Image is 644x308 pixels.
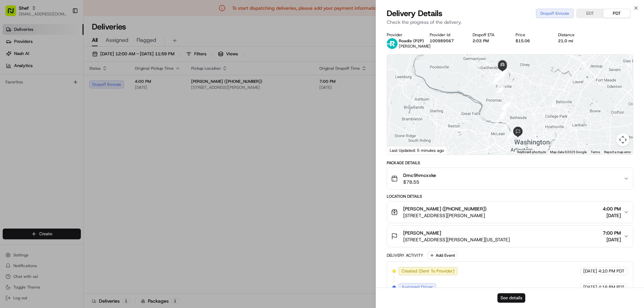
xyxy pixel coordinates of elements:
[583,268,597,274] span: [DATE]
[473,32,505,38] div: Dropoff ETA
[502,122,509,129] div: 3
[114,66,122,74] button: Start new chat
[603,236,621,243] span: [DATE]
[430,32,462,38] div: Provider Id
[63,132,108,138] span: API Documentation
[104,86,122,94] button: See all
[497,85,504,93] div: 6
[30,64,110,71] div: Start new chat
[473,38,505,44] div: 2:03 PM
[401,268,454,274] span: Created (Sent To Provider)
[7,87,43,93] div: Past conversations
[427,251,457,259] button: Add Event
[507,130,515,137] div: 2
[48,104,51,109] span: •
[387,168,633,189] button: Dmc9hmcxxke$78.55
[499,68,506,75] div: 19
[57,132,62,138] div: 💻
[387,160,633,166] div: Package Details
[500,69,507,76] div: 11
[516,32,548,38] div: Price
[7,98,17,108] img: Shef Support
[21,104,47,109] span: Shef Support
[17,43,111,50] input: Clear
[401,284,433,290] span: Assigned Driver
[389,146,411,155] img: Google
[496,85,504,93] div: 14
[603,9,630,18] button: PDT
[7,7,20,20] img: Nash
[7,27,122,38] p: Welcome 👋
[598,284,625,290] span: 4:16 PM PDT
[503,102,510,110] div: 5
[387,253,423,258] div: Delivery Activity
[493,76,500,83] div: 7
[430,38,454,44] button: 100989567
[30,71,92,76] div: We're available if you need us!
[506,132,514,140] div: 1
[403,179,436,185] span: $78.55
[387,201,633,223] button: [PERSON_NAME] ([PHONE_NUMBER])[STREET_ADDRESS][PERSON_NAME]4:00 PM[DATE]
[389,146,411,155] a: Open this area in Google Maps (opens a new window)
[492,76,500,83] div: 13
[558,38,590,44] div: 21.0 mi
[503,103,510,110] div: 16
[13,132,51,138] span: Knowledge Base
[499,110,506,117] div: 15
[403,230,441,236] span: [PERSON_NAME]
[516,38,548,44] div: $15.06
[399,38,424,44] span: Roadie (P2P)
[387,194,633,199] div: Location Details
[499,112,506,120] div: 4
[497,293,525,303] button: See details
[598,268,625,274] span: 4:10 PM PDT
[54,129,110,141] a: 💻API Documentation
[583,284,597,290] span: [DATE]
[387,146,447,155] div: Last Updated: 5 minutes ago
[52,104,71,109] span: 12:05 PM
[7,132,12,138] div: 📗
[387,8,442,19] span: Delivery Details
[403,172,436,179] span: Dmc9hmcxxke
[558,32,590,38] div: Distance
[7,64,19,76] img: 1736555255976-a54dd68f-1ca7-489b-9aae-adbdc363a1c4
[14,64,26,76] img: 8571987876998_91fb9ceb93ad5c398215_72.jpg
[603,212,621,219] span: [DATE]
[498,68,505,76] div: 9
[577,9,603,18] button: EDT
[517,150,546,155] button: Keyboard shortcuts
[604,150,631,154] a: Report a map error
[550,150,587,154] span: Map data ©2025 Google
[47,148,81,153] a: Powered byPylon
[501,102,509,109] div: 18
[4,129,54,141] a: 📗Knowledge Base
[387,38,397,49] img: roadie-logo-v2.jpg
[603,230,621,236] span: 7:00 PM
[67,148,81,153] span: Pylon
[616,133,630,146] button: Map camera controls
[603,205,621,212] span: 4:00 PM
[399,44,431,49] span: [PERSON_NAME]
[498,71,506,79] div: 12
[387,19,633,25] p: Check the progress of the delivery.
[591,150,600,154] a: Terms
[403,205,486,212] span: [PERSON_NAME] ([PHONE_NUMBER])
[387,226,633,247] button: [PERSON_NAME][STREET_ADDRESS][PERSON_NAME][US_STATE]7:00 PM[DATE]
[403,212,486,219] span: [STREET_ADDRESS][PERSON_NAME]
[492,71,500,79] div: 8
[387,32,419,38] div: Provider
[403,236,510,243] span: [STREET_ADDRESS][PERSON_NAME][US_STATE]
